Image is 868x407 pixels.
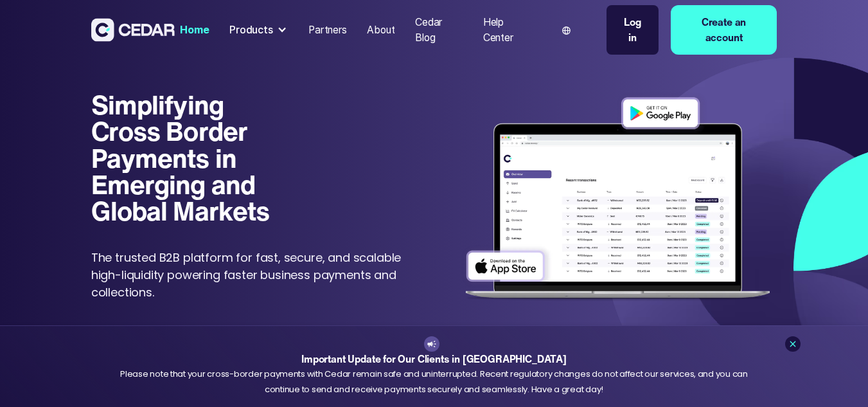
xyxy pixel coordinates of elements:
[308,23,347,38] div: Partners
[607,5,659,55] a: Log in
[459,91,777,308] img: Dashboard of transactions
[410,8,468,51] a: Cedar Blog
[671,5,777,55] a: Create an account
[562,26,571,35] img: world icon
[619,15,646,45] div: Log in
[362,16,400,44] a: About
[229,23,273,38] div: Products
[224,17,293,43] div: Products
[415,15,463,45] div: Cedar Blog
[367,23,394,38] div: About
[303,16,351,44] a: Partners
[91,249,409,301] p: The trusted B2B platform for fast, secure, and scalable high-liquidity powering faster business p...
[91,91,281,224] h1: Simplifying Cross Border Payments in Emerging and Global Markets
[180,23,209,38] div: Home
[483,15,535,45] div: Help Center
[478,8,539,51] a: Help Center
[175,16,214,44] a: Home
